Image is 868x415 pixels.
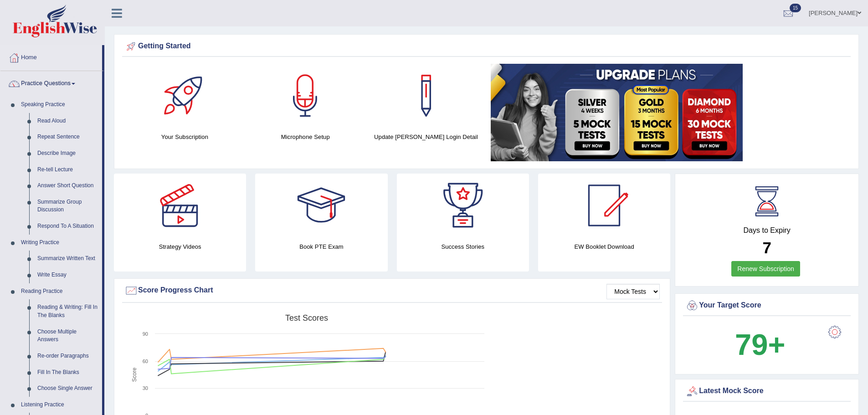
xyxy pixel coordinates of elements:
[731,261,800,277] a: Renew Subscription
[790,4,801,12] span: 15
[685,299,848,313] div: Your Target Score
[33,299,102,323] a: Reading & Writing: Fill In The Blanks
[114,242,246,251] h4: Strategy Videos
[17,235,102,251] a: Writing Practice
[33,267,102,283] a: Write Essay
[491,64,743,161] img: small5.jpg
[33,194,102,218] a: Summarize Group Discussion
[17,397,102,413] a: Listening Practice
[17,97,102,113] a: Speaking Practice
[131,368,138,382] tspan: Score
[762,239,771,256] b: 7
[735,328,785,361] b: 79+
[685,384,848,398] div: Latest Mock Score
[250,132,361,142] h4: Microphone Setup
[33,251,102,267] a: Summarize Written Text
[0,71,102,94] a: Practice Questions
[33,178,102,194] a: Answer Short Question
[685,226,848,235] h4: Days to Expiry
[33,218,102,235] a: Respond To A Situation
[0,45,102,68] a: Home
[33,129,102,145] a: Repeat Sentence
[33,324,102,348] a: Choose Multiple Answers
[33,364,102,381] a: Fill In The Blanks
[33,113,102,129] a: Read Aloud
[143,331,148,337] text: 90
[397,242,529,251] h4: Success Stories
[143,359,148,364] text: 60
[143,385,148,391] text: 30
[33,348,102,364] a: Re-order Paragraphs
[129,132,241,142] h4: Your Subscription
[17,283,102,300] a: Reading Practice
[33,380,102,397] a: Choose Single Answer
[124,40,848,53] div: Getting Started
[255,242,387,251] h4: Book PTE Exam
[33,145,102,162] a: Describe Image
[538,242,670,251] h4: EW Booklet Download
[370,132,482,142] h4: Update [PERSON_NAME] Login Detail
[285,313,328,323] tspan: Test scores
[124,284,660,297] div: Score Progress Chart
[33,162,102,178] a: Re-tell Lecture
